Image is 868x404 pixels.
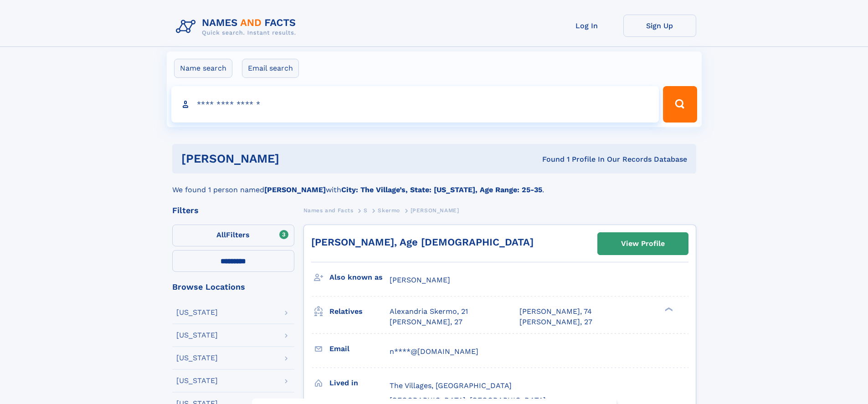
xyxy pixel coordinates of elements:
[378,207,400,214] span: Skermo
[663,307,673,312] div: ❯
[390,276,450,284] span: [PERSON_NAME]
[341,185,542,194] b: City: The Village’s, State: [US_STATE], Age Range: 25-35
[264,185,326,194] b: [PERSON_NAME]
[329,270,390,285] h3: Also known as
[176,377,218,384] div: [US_STATE]
[176,332,218,339] div: [US_STATE]
[663,86,697,123] button: Search Button
[172,15,303,39] img: Logo Names and Facts
[623,15,696,37] a: Sign Up
[519,307,592,317] a: [PERSON_NAME], 74
[598,233,688,255] a: View Profile
[550,15,623,37] a: Log In
[174,59,232,78] label: Name search
[216,230,226,239] span: All
[181,153,411,164] h1: [PERSON_NAME]
[303,205,354,216] a: Names and Facts
[311,236,534,248] a: [PERSON_NAME], Age [DEMOGRAPHIC_DATA]
[172,283,294,291] div: Browse Locations
[172,174,696,195] div: We found 1 person named with .
[390,381,512,390] span: The Villages, [GEOGRAPHIC_DATA]
[176,354,218,362] div: [US_STATE]
[621,233,665,254] div: View Profile
[364,207,368,214] span: S
[378,205,400,216] a: Skermo
[176,309,218,316] div: [US_STATE]
[172,206,294,215] div: Filters
[329,304,390,319] h3: Relatives
[390,317,462,327] a: [PERSON_NAME], 27
[329,375,390,391] h3: Lived in
[411,207,459,214] span: [PERSON_NAME]
[242,59,299,78] label: Email search
[390,307,468,317] a: Alexandria Skermo, 21
[411,154,687,164] div: Found 1 Profile In Our Records Database
[329,341,390,357] h3: Email
[171,86,659,123] input: search input
[364,205,368,216] a: S
[172,225,294,246] label: Filters
[519,317,592,327] a: [PERSON_NAME], 27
